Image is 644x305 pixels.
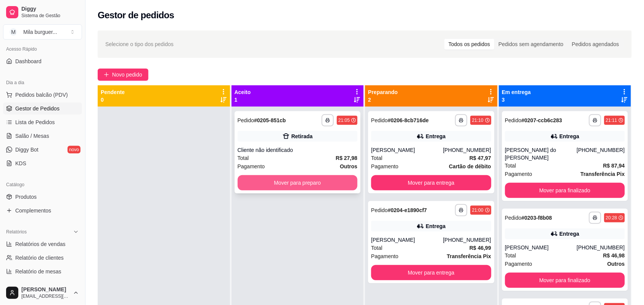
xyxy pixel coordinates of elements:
strong: Transferência Pix [447,253,491,259]
span: Pagamento [371,252,399,260]
div: Pedidos sem agendamento [494,39,568,50]
div: 21:10 [472,117,483,123]
span: Novo pedido [112,70,142,79]
span: Pedido [505,117,522,123]
span: Total [505,161,517,170]
div: Retirada [291,133,313,140]
a: Relatório de clientes [3,252,82,264]
p: Em entrega [502,88,531,96]
span: Complementos [15,207,51,214]
span: Total [371,154,383,162]
div: 21:05 [338,117,350,123]
a: Salão / Mesas [3,130,82,142]
button: Pedidos balcão (PDV) [3,89,82,101]
strong: # 0204-e1890cf7 [388,207,427,213]
p: Preparando [368,88,398,96]
span: KDS [15,160,26,167]
span: [PERSON_NAME] [21,286,70,293]
span: Total [505,251,517,260]
p: 2 [368,96,398,104]
div: [PHONE_NUMBER] [577,244,625,251]
p: 3 [502,96,531,104]
a: Complementos [3,204,82,217]
button: [PERSON_NAME][EMAIL_ADDRESS][DOMAIN_NAME] [3,284,82,302]
button: Mover para entrega [371,265,491,280]
span: Relatório de mesas [15,268,61,275]
span: Total [371,244,383,252]
div: 20:28 [606,215,617,221]
strong: # 0207-ccb6c283 [522,117,562,123]
h2: Gestor de pedidos [98,9,174,21]
a: Diggy Botnovo [3,144,82,156]
div: Todos os pedidos [444,39,494,50]
div: Entrega [426,222,446,230]
button: Mover para preparo [238,175,358,190]
span: M [10,28,17,36]
div: Entrega [560,230,580,238]
p: 1 [235,96,251,104]
span: Pedido [371,207,388,213]
span: Pagamento [371,162,399,171]
span: Relatórios [6,229,27,235]
p: Aceito [235,88,251,96]
strong: # 0205-851cb [254,117,286,123]
strong: Outros [340,163,357,169]
span: Gestor de Pedidos [15,105,60,112]
span: Produtos [15,193,37,201]
div: [PHONE_NUMBER] [443,236,491,244]
strong: R$ 47,97 [470,155,491,161]
button: Mover para finalizado [505,273,625,288]
div: [PHONE_NUMBER] [577,146,625,161]
button: Mover para finalizado [505,183,625,198]
span: Lista de Pedidos [15,118,55,126]
a: Lista de Pedidos [3,116,82,128]
span: Pedido [371,117,388,123]
strong: R$ 46,99 [470,245,491,251]
span: Pagamento [505,260,533,268]
div: 21:00 [472,207,483,213]
div: Cliente não identificado [238,146,358,154]
strong: # 0203-f8b08 [522,215,552,221]
a: Relatórios de vendas [3,238,82,250]
strong: Outros [607,261,625,267]
div: Acesso Rápido [3,43,82,55]
span: Salão / Mesas [15,132,49,140]
div: [PERSON_NAME] do [PERSON_NAME] [505,146,577,161]
p: 0 [101,96,125,104]
strong: Transferência Pix [581,171,625,177]
strong: R$ 87,94 [603,163,625,169]
span: Pagamento [238,162,265,171]
span: plus [104,72,109,77]
a: Relatório de fidelidadenovo [3,279,82,291]
span: Dashboard [15,57,42,65]
span: Pedido [505,215,522,221]
div: [PERSON_NAME] [505,244,577,251]
button: Mover para entrega [371,175,491,190]
strong: R$ 46,98 [603,252,625,259]
div: Entrega [560,133,580,140]
span: Sistema de Gestão [21,13,79,19]
span: Relatório de clientes [15,254,64,262]
span: [EMAIL_ADDRESS][DOMAIN_NAME] [21,293,70,299]
a: KDS [3,157,82,169]
div: Dia a dia [3,77,82,89]
div: [PERSON_NAME] [371,146,443,154]
div: [PERSON_NAME] [371,236,443,244]
a: DiggySistema de Gestão [3,3,82,21]
div: 21:11 [606,117,617,123]
div: Catálogo [3,179,82,191]
div: Pedidos agendados [568,39,623,50]
div: Entrega [426,133,446,140]
span: Diggy [21,6,79,13]
strong: Cartão de débito [449,163,491,169]
span: Pagamento [505,170,533,178]
span: Pedido [238,117,254,123]
a: Gestor de Pedidos [3,102,82,115]
span: Relatórios de vendas [15,240,66,248]
div: [PHONE_NUMBER] [443,146,491,154]
strong: # 0206-8cb716de [388,117,429,123]
span: Pedidos balcão (PDV) [15,91,68,99]
a: Produtos [3,191,82,203]
button: Novo pedido [98,69,148,81]
div: Mila burguer ... [23,28,57,36]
